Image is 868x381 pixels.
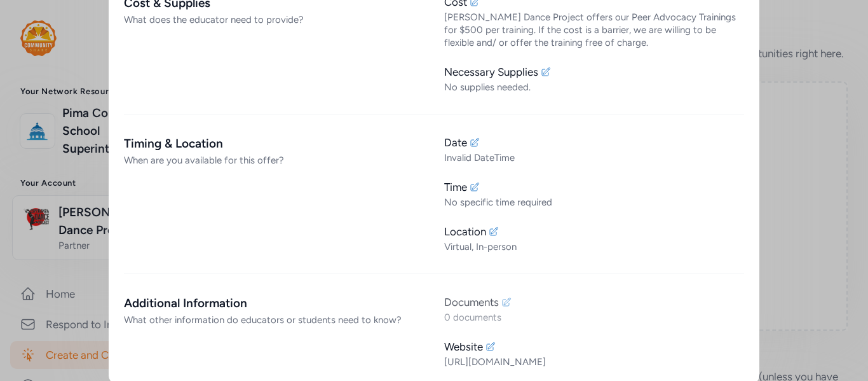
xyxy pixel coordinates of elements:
div: Virtual, In-person [444,240,744,253]
div: Timing & Location [124,135,424,153]
div: When are you available for this offer? [124,154,424,167]
div: Website [444,339,483,354]
div: [PERSON_NAME] Dance Project offers our Peer Advocacy Trainings for $500 per training. If the cost... [444,11,744,49]
div: [URL][DOMAIN_NAME] [444,356,744,368]
div: Necessary Supplies [444,64,538,80]
div: 0 documents [444,311,744,324]
div: What does the educator need to provide? [124,13,424,26]
div: Date [444,135,467,150]
div: Documents [444,294,499,310]
div: Time [444,179,467,195]
div: What other information do educators or students need to know? [124,314,424,326]
div: Invalid DateTime [444,151,744,164]
div: No specific time required [444,196,744,209]
div: No supplies needed. [444,81,744,94]
div: Location [444,224,486,239]
div: Additional Information [124,294,424,312]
